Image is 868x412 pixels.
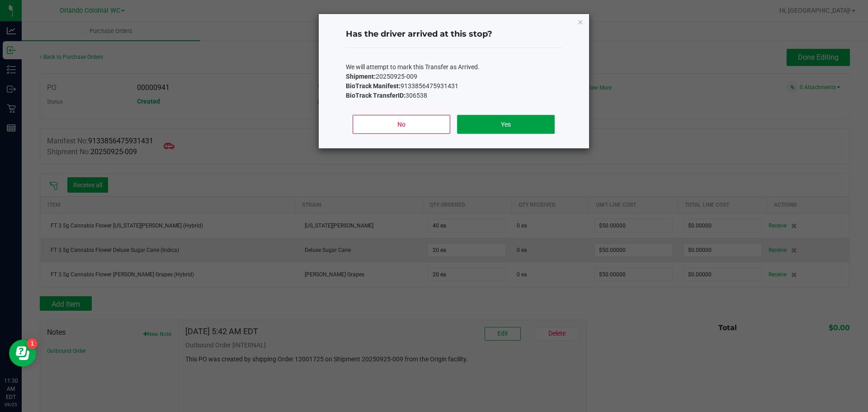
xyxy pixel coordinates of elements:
[457,115,554,134] button: Yes
[353,115,450,134] button: No
[346,72,562,81] p: 20250925-009
[346,81,562,91] p: 9133856475931431
[346,62,562,72] p: We will attempt to mark this Transfer as Arrived.
[346,73,376,80] b: Shipment:
[9,340,36,367] iframe: Resource center
[27,338,38,349] iframe: Resource center unread badge
[346,91,562,100] p: 306538
[346,92,406,99] b: BioTrack TransferID:
[346,28,562,40] h4: Has the driver arrived at this stop?
[346,82,401,90] b: BioTrack Manifest:
[577,16,584,27] button: Close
